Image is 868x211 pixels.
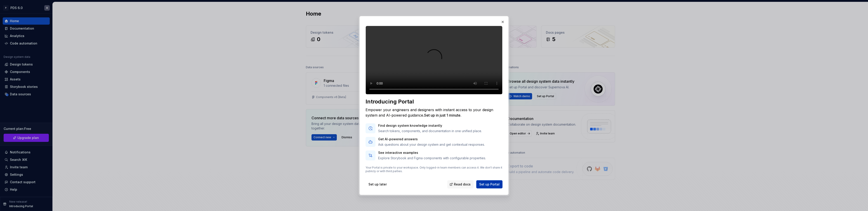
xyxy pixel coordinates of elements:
p: Find design system knowledge instantly [378,123,482,128]
div: Empower your engineers and designers with instant access to your design system and AI-powered gui... [366,107,502,118]
span: Set up later [368,182,387,187]
p: Explore Storybook and Figma components with configurable properties. [378,156,486,160]
p: Ask questions about your design system and get contextual responses. [378,142,485,147]
span: Read docs [454,182,471,187]
p: Get AI-powered answers [378,137,485,141]
a: Read docs [447,180,474,188]
span: Set up in just 1 minute. [424,113,461,117]
p: Search tokens, components, and documentation in one unified place. [378,129,482,133]
div: Introducing Portal [366,98,502,105]
button: Set up later [366,180,390,188]
p: Your Portal is private to your workspace. Only logged-in team members can access it. We don't sha... [366,166,502,173]
p: See interactive examples [378,150,486,155]
button: Set up Portal [476,180,502,188]
span: Set up Portal [479,182,500,187]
